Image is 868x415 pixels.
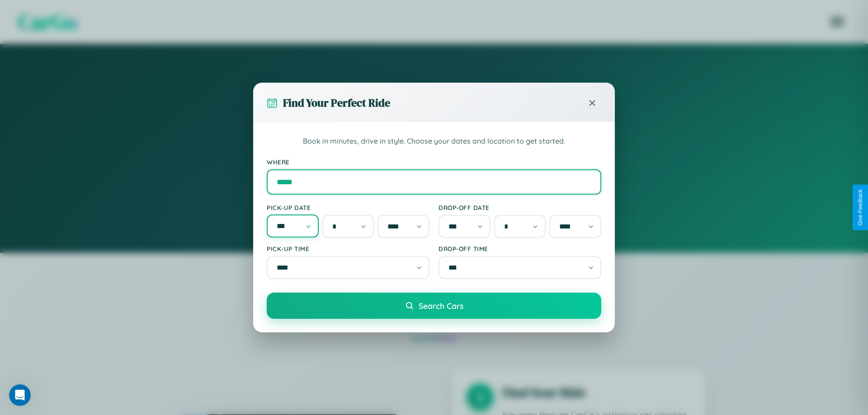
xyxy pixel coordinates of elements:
[439,245,601,252] label: Drop-off Time
[439,204,601,211] label: Drop-off Date
[267,245,429,252] label: Pick-up Time
[419,301,463,311] span: Search Cars
[283,95,390,110] h3: Find Your Perfect Ride
[267,158,601,166] label: Where
[267,293,601,319] button: Search Cars
[267,204,429,211] label: Pick-up Date
[267,135,601,147] p: Book in minutes, drive in style. Choose your dates and location to get started.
